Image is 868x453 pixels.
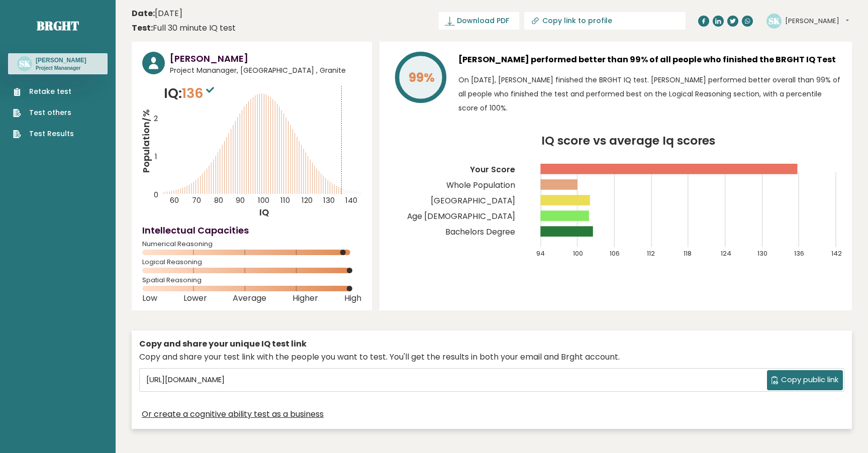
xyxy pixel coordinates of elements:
[13,129,74,139] a: Test Results
[345,195,357,205] tspan: 140
[293,296,318,300] span: Higher
[140,109,152,173] tspan: Population/%
[720,249,731,258] tspan: 124
[684,249,692,258] tspan: 118
[757,249,767,258] tspan: 130
[781,374,838,386] span: Copy public link
[214,195,223,205] tspan: 80
[154,113,158,124] tspan: 2
[170,195,179,205] tspan: 60
[155,151,157,162] tspan: 1
[446,180,515,190] tspan: Whole Population
[457,16,509,26] span: Download PDF
[445,226,515,237] tspan: Bachelors Degree
[142,296,157,300] span: Low
[610,249,620,258] tspan: 106
[458,52,841,68] h3: [PERSON_NAME] performed better than 99% of all people who finished the BRGHT IQ Test
[458,73,841,115] p: On [DATE], [PERSON_NAME] finished the BRGHT IQ test. [PERSON_NAME] performed better overall than ...
[142,260,361,264] span: Logical Reasoning
[233,296,266,300] span: Average
[170,65,361,76] span: Project Mananager, [GEOGRAPHIC_DATA] , Granite
[139,338,844,350] div: Copy and share your unique IQ test link
[470,164,515,175] tspan: Your Score
[132,8,182,20] time: [DATE]
[36,56,86,64] h3: [PERSON_NAME]
[573,249,583,258] tspan: 100
[302,195,313,205] tspan: 120
[785,16,849,26] button: [PERSON_NAME]
[183,296,207,300] span: Lower
[439,12,519,30] a: Download PDF
[182,84,217,102] span: 136
[164,83,217,103] p: IQ:
[13,86,74,97] a: Retake test
[344,296,361,300] span: High
[258,195,269,205] tspan: 100
[192,195,201,205] tspan: 70
[431,195,515,206] tspan: [GEOGRAPHIC_DATA]
[132,8,155,19] b: Date:
[408,69,434,86] tspan: 99%
[37,18,79,34] a: Brght
[132,22,236,34] div: Full 30 minute IQ test
[13,107,74,118] a: Test others
[142,408,324,420] a: Or create a cognitive ability test as a business
[36,65,86,72] p: Project Mananager
[236,195,245,205] tspan: 90
[142,223,361,237] h4: Intellectual Capacities
[536,249,544,258] tspan: 94
[280,195,290,205] tspan: 110
[767,370,843,390] button: Copy public link
[323,195,335,205] tspan: 130
[407,211,515,221] tspan: Age [DEMOGRAPHIC_DATA]
[794,249,804,258] tspan: 136
[170,52,361,65] h3: [PERSON_NAME]
[132,22,153,34] b: Test:
[142,278,361,282] span: Spatial Reasoning
[154,189,158,200] tspan: 0
[259,206,269,218] tspan: IQ
[647,249,655,258] tspan: 112
[541,133,715,149] tspan: IQ score vs average Iq scores
[768,15,780,26] text: SK
[142,242,361,246] span: Numerical Reasoning
[19,58,31,69] text: SK
[139,351,844,363] div: Copy and share your test link with the people you want to test. You'll get the results in both yo...
[831,249,842,258] tspan: 142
